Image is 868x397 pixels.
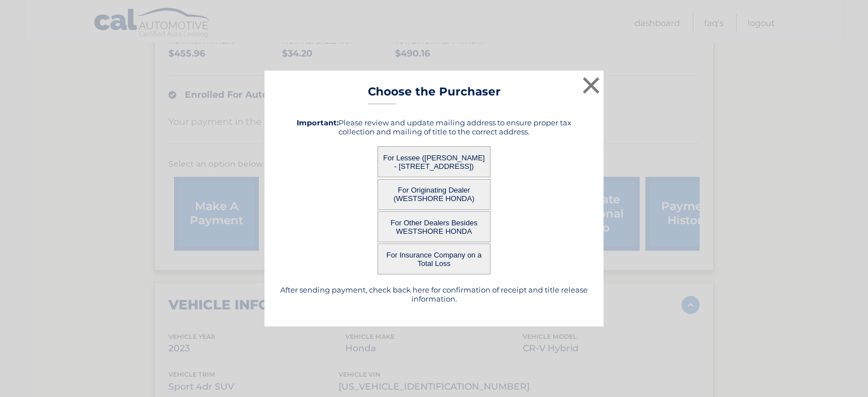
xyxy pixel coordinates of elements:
[279,285,589,303] h5: After sending payment, check back here for confirmation of receipt and title release information.
[377,179,491,210] button: For Originating Dealer (WESTSHORE HONDA)
[580,74,602,97] button: ×
[368,85,501,104] h3: Choose the Purchaser
[297,118,338,127] strong: Important:
[279,118,589,136] h5: Please review and update mailing address to ensure proper tax collection and mailing of title to ...
[377,146,491,177] button: For Lessee ([PERSON_NAME] - [STREET_ADDRESS])
[377,243,491,274] button: For Insurance Company on a Total Loss
[377,211,491,242] button: For Other Dealers Besides WESTSHORE HONDA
